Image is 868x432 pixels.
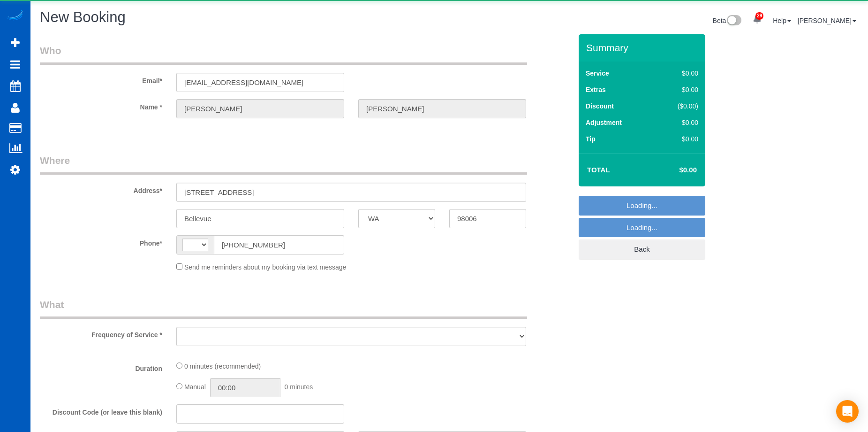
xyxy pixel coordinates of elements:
div: $0.00 [658,134,698,144]
label: Discount [586,101,614,111]
h4: $0.00 [651,166,697,174]
label: Duration [33,361,169,373]
div: $0.00 [658,69,698,78]
span: 29 [755,12,763,20]
img: Automaid Logo [6,9,24,23]
input: Email* [176,73,344,92]
label: Discount Code (or leave this blank) [33,404,169,417]
span: Send me reminders about my booking via text message [184,263,347,271]
span: New Booking [40,9,126,25]
span: Manual [184,383,206,391]
a: Back [579,239,705,259]
a: Beta [713,17,742,24]
h3: Summary [586,42,701,53]
label: Adjustment [586,118,622,127]
legend: Who [40,44,527,65]
label: Frequency of Service * [33,327,169,339]
a: [PERSON_NAME] [798,17,856,24]
legend: Where [40,154,527,175]
strong: Total [587,166,610,174]
a: 29 [748,9,766,30]
label: Phone* [33,235,169,248]
label: Address* [33,183,169,195]
div: $0.00 [658,85,698,94]
span: 0 minutes (recommended) [184,363,261,370]
span: 0 minutes [285,383,313,391]
img: New interface [726,15,741,27]
input: Zip Code* [449,209,526,228]
label: Email* [33,73,169,85]
input: City* [176,209,344,228]
input: First Name* [176,99,344,118]
div: $0.00 [658,118,698,127]
div: Open Intercom Messenger [836,400,859,423]
a: Help [773,17,791,24]
label: Name * [33,99,169,112]
input: Last Name* [358,99,526,118]
label: Service [586,69,609,78]
input: Phone* [214,235,344,255]
label: Extras [586,85,606,94]
legend: What [40,298,527,319]
label: Tip [586,134,596,144]
div: ($0.00) [658,101,698,111]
